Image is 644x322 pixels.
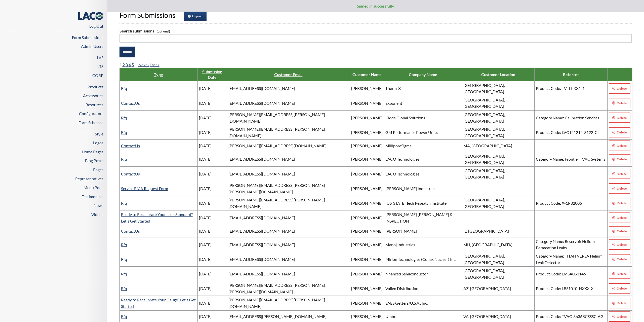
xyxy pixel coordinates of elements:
a: Delete [609,98,630,108]
th: Customer Name [350,68,384,81]
td: [EMAIL_ADDRESS][DOMAIN_NAME] [227,166,350,181]
a: News [94,203,103,208]
a: ContactUs [121,101,140,105]
a: Rfq [121,286,127,291]
td: LACO Technologies [384,152,462,166]
td: MH, [GEOGRAPHIC_DATA] [462,237,535,252]
a: Delete [609,311,630,322]
a: Delete [609,226,630,236]
a: Ready to Recalibrate Your Leak Standard? Let's Get Started [121,212,193,223]
td: [PERSON_NAME] [PERSON_NAME] & INSPECTION [384,210,462,225]
a: Delete [609,183,630,194]
a: Rfq [121,314,127,319]
a: Videos [91,212,103,217]
td: [GEOGRAPHIC_DATA], [GEOGRAPHIC_DATA] [462,252,535,266]
td: [PERSON_NAME] [350,210,384,225]
a: Rfq [121,201,127,205]
td: [PERSON_NAME] [350,125,384,140]
td: [DATE] [197,152,227,166]
td: Category Name: Calibration Services [535,111,608,125]
td: [PERSON_NAME][EMAIL_ADDRESS][PERSON_NAME][DOMAIN_NAME] [227,296,350,310]
a: Style [95,131,103,136]
td: [DATE] [197,196,227,210]
td: [DATE] [197,252,227,266]
a: Delete [609,212,630,223]
a: Delete [609,154,630,164]
td: [EMAIL_ADDRESS][DOMAIN_NAME] [227,225,350,237]
a: Menu Pods [84,185,103,190]
a: Customer Email [274,72,302,77]
a: Configurators [79,111,103,116]
td: [PERSON_NAME] [350,237,384,252]
td: IL, [GEOGRAPHIC_DATA] [462,225,535,237]
a: 2 [123,62,125,67]
td: [US_STATE] Tech Reseatch Institute [384,196,462,210]
a: Rfq [121,130,127,135]
td: MA, [GEOGRAPHIC_DATA] [462,140,535,152]
td: [PERSON_NAME] [350,81,384,96]
td: [DATE] [197,281,227,296]
span: 1 [119,62,122,67]
a: ContactUs [121,171,140,176]
a: Service RMA Request Form [121,186,168,191]
td: [PERSON_NAME][EMAIL_ADDRESS][DOMAIN_NAME] [227,140,350,152]
td: [PERSON_NAME] [350,225,384,237]
td: Vallen Distribution [384,281,462,296]
td: [DATE] [197,166,227,181]
td: [EMAIL_ADDRESS][DOMAIN_NAME] [227,267,350,281]
td: [DATE] [197,140,227,152]
a: Testimonials [82,194,103,199]
a: Delete [609,254,630,264]
a: Rfq [121,157,127,161]
a: LTS [97,64,103,69]
label: Search submissions [119,28,632,34]
a: Products [88,84,103,89]
td: [PERSON_NAME][EMAIL_ADDRESS][PERSON_NAME][DOMAIN_NAME] [227,125,350,140]
a: ContactUs [121,143,140,148]
span: Form Submissions [119,11,175,19]
td: Product Code: LVC121212-3122-CI [535,125,608,140]
td: [DATE] [197,210,227,225]
td: [DATE] [197,225,227,237]
td: [PERSON_NAME][EMAIL_ADDRESS][PERSON_NAME][PERSON_NAME][DOMAIN_NAME] [227,181,350,196]
td: [PERSON_NAME] [350,252,384,266]
td: Kidde Global Solutions [384,111,462,125]
a: Log Out [89,24,103,28]
td: [DATE] [197,296,227,310]
a: Type [154,72,163,77]
a: Home Pages [82,149,103,154]
td: [PERSON_NAME] [350,152,384,166]
td: [PERSON_NAME][EMAIL_ADDRESS][PERSON_NAME][DOMAIN_NAME] [227,111,350,125]
a: Rfq [121,257,127,262]
td: [EMAIL_ADDRESS][DOMAIN_NAME] [227,237,350,252]
a: Delete [609,169,630,179]
td: [PERSON_NAME] [350,166,384,181]
a: Rfq [121,86,127,91]
a: Resources [86,102,103,107]
td: [PERSON_NAME][EMAIL_ADDRESS][PERSON_NAME][DOMAIN_NAME] [227,196,350,210]
a: Submission Date [202,69,222,80]
th: Customer Location [462,68,535,81]
td: [DATE] [197,237,227,252]
a: Blog Posts [85,158,103,163]
td: Manoj Industries [384,237,462,252]
a: Delete [609,127,630,137]
a: Delete [609,83,630,94]
td: Product Code: X-1P32006 [535,196,608,210]
th: Company Name [384,68,462,81]
a: Delete [609,198,630,208]
td: Product Code: LBS1010-HXXX-X [535,281,608,296]
td: [GEOGRAPHIC_DATA], [GEOGRAPHIC_DATA] [462,125,535,140]
td: [EMAIL_ADDRESS][DOMAIN_NAME] [227,210,350,225]
td: [PERSON_NAME][EMAIL_ADDRESS][PERSON_NAME][PERSON_NAME][DOMAIN_NAME] [227,281,350,296]
td: [EMAIL_ADDRESS][DOMAIN_NAME] [227,252,350,266]
td: [DATE] [197,125,227,140]
td: Product Code: LMSA053146 [535,267,608,281]
a: Rfq [121,242,127,247]
a: Delete [609,298,630,308]
td: [DATE] [197,111,227,125]
td: [PERSON_NAME] [384,225,462,237]
a: Delete [609,140,630,151]
td: Category Name: TITAN VERSA Helium Leak Detector [535,252,608,266]
a: Delete [609,283,630,294]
